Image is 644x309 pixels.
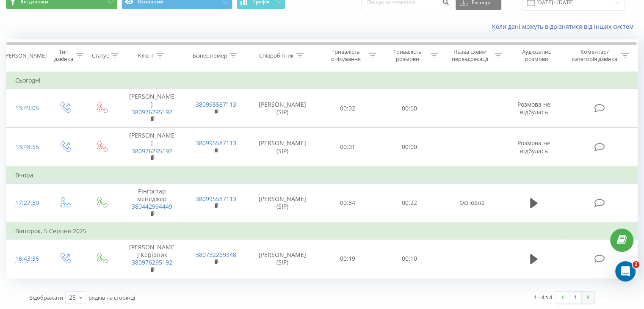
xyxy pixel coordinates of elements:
[517,100,550,116] span: Розмова не відбулась
[7,167,638,184] td: Вчора
[15,195,38,211] div: 17:27:30
[7,72,638,89] td: Сьогодні
[132,108,172,116] a: 380976295192
[138,52,154,59] div: Клієнт
[196,251,236,259] a: 380732269348
[132,147,172,155] a: 380976295192
[15,251,38,267] div: 16:43:36
[440,184,504,223] td: Основна
[88,294,135,301] span: рядків на сторінці
[534,293,552,301] div: 1 - 4 з 4
[196,139,236,147] a: 380995587113
[325,48,367,63] div: Тривалість очікування
[512,48,561,63] div: Аудіозапис розмови
[379,128,440,167] td: 00:00
[379,184,440,223] td: 00:22
[196,100,236,108] a: 380995587113
[317,89,379,128] td: 00:02
[29,294,63,301] span: Відображати
[259,52,294,59] div: Співробітник
[7,223,638,240] td: Вівторок, 5 Серпня 2025
[317,184,379,223] td: 00:34
[317,240,379,279] td: 00:19
[248,240,317,279] td: [PERSON_NAME] (SIP)
[4,52,47,59] div: [PERSON_NAME]
[15,100,38,116] div: 13:49:05
[317,128,379,167] td: 00:01
[633,261,639,268] span: 2
[448,48,492,63] div: Назва схеми переадресації
[569,48,619,63] div: Коментар/категорія дзвінка
[120,89,184,128] td: [PERSON_NAME]
[615,261,636,281] iframe: Intercom live chat
[120,240,184,279] td: [PERSON_NAME] Керівник
[248,89,317,128] td: [PERSON_NAME] (SIP)
[379,240,440,279] td: 00:10
[120,184,184,223] td: Рінгостар менеджер
[15,139,38,155] div: 13:48:55
[120,128,184,167] td: [PERSON_NAME]
[386,48,428,63] div: Тривалість розмови
[248,184,317,223] td: [PERSON_NAME] (SIP)
[569,292,582,303] a: 1
[132,202,172,210] a: 380442994449
[53,48,73,63] div: Тип дзвінка
[196,195,236,203] a: 380995587113
[132,258,172,266] a: 380976295192
[492,22,638,30] a: Коли дані можуть відрізнятися вiд інших систем
[92,52,109,59] div: Статус
[379,89,440,128] td: 00:00
[193,52,227,59] div: Бізнес номер
[517,139,550,154] span: Розмова не відбулась
[248,128,317,167] td: [PERSON_NAME] (SIP)
[69,293,76,302] div: 25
